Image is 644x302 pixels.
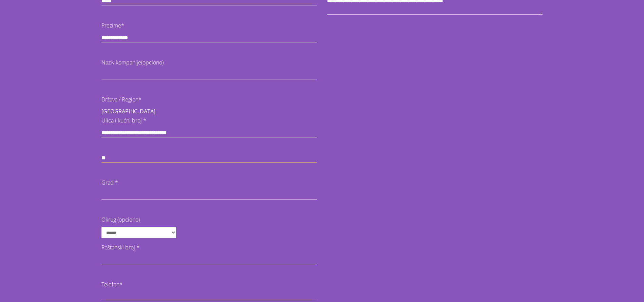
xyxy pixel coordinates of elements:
[101,280,317,289] label: Telefon
[143,117,146,124] abbr: obavezno
[101,58,317,67] label: Naziv kompanije
[101,215,317,224] label: Okrug
[101,95,317,104] label: Država / Region
[115,179,118,186] abbr: obavezno
[121,22,124,29] abbr: obavezno
[101,178,317,187] label: Grad
[101,108,155,115] strong: [GEOGRAPHIC_DATA]
[141,59,164,66] span: (opciono)
[117,216,140,223] span: (opciono)
[101,116,317,125] label: Ulica i kućni broj
[101,243,317,252] label: Poštanski broj
[101,21,317,30] label: Prezime
[119,281,122,288] abbr: obavezno
[138,96,141,103] abbr: obavezno
[136,244,139,251] abbr: obavezno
